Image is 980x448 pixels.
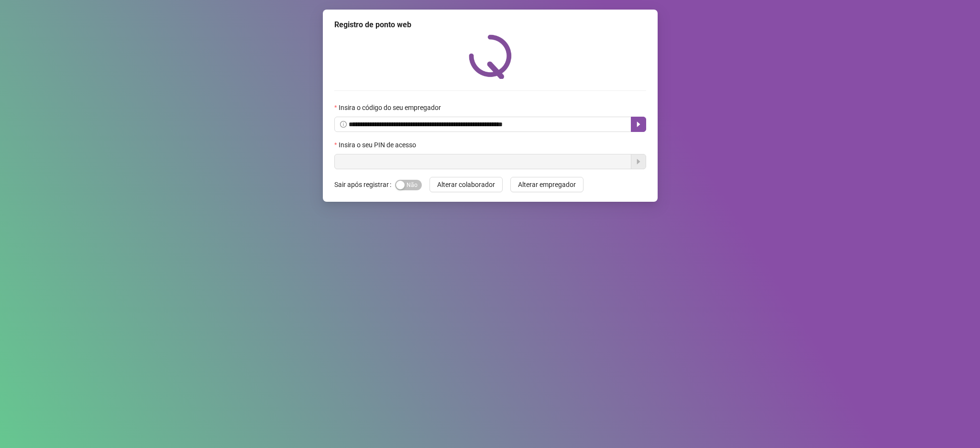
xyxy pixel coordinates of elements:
label: Insira o seu PIN de acesso [334,140,422,150]
img: QRPoint [469,34,512,79]
label: Insira o código do seu empregador [334,102,447,113]
span: Alterar colaborador [437,179,495,190]
span: caret-right [635,120,642,128]
div: Registro de ponto web [334,19,646,31]
span: Alterar empregador [518,179,576,190]
button: Alterar empregador [510,177,584,192]
span: info-circle [340,121,347,128]
label: Sair após registrar [334,177,395,192]
button: Alterar colaborador [429,177,503,192]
